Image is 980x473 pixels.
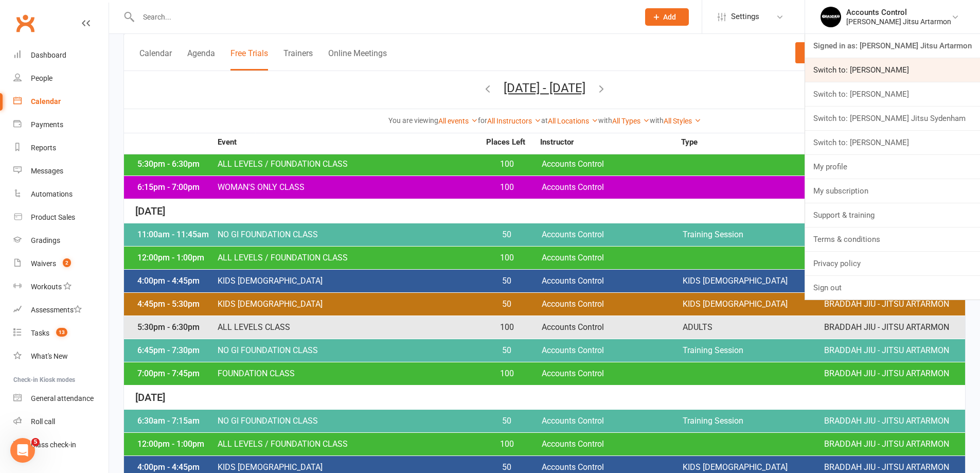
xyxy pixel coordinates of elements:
[480,300,534,308] span: 50
[480,417,534,425] span: 50
[283,48,313,71] button: Trainers
[824,323,965,331] span: BRADDAH JIU - JITSU ARTARMON
[480,160,534,168] span: 100
[598,116,612,125] strong: with
[664,117,701,125] a: All Styles
[683,346,824,355] span: Training Session
[824,463,965,471] span: BRADDAH JIU - JITSU ARTARMON
[31,394,94,402] div: General attendance
[542,183,683,191] span: Accounts Control
[795,42,874,63] button: Class / Event
[480,254,534,262] span: 100
[217,138,478,146] strong: Event
[217,254,480,262] span: ALL LEVELS / FOUNDATION CLASS
[541,116,548,125] strong: at
[487,117,541,125] a: All Instructors
[824,417,965,425] span: BRADDAH JIU - JITSU ARTARMON
[217,323,480,331] span: ALL LEVELS CLASS
[650,116,664,125] strong: with
[31,51,66,59] div: Dashboard
[139,48,172,71] button: Calendar
[542,160,683,168] span: Accounts Control
[31,74,52,82] div: People
[31,441,76,449] div: Class check-in
[805,155,980,179] a: My profile
[805,107,980,130] a: Switch to: [PERSON_NAME] Jitsu Sydenham
[478,138,532,146] strong: Places Left
[10,438,35,463] iframe: Intercom live chat
[480,463,534,471] span: 50
[480,370,534,378] span: 100
[230,48,268,71] button: Free Trials
[645,8,689,26] button: Add
[683,417,824,425] span: Training Session
[31,167,63,175] div: Messages
[683,277,824,285] span: KIDS [DEMOGRAPHIC_DATA]
[217,160,480,168] span: ALL LEVELS / FOUNDATION CLASS
[217,463,480,471] span: KIDS [DEMOGRAPHIC_DATA]
[135,231,217,239] div: 11:00am - 11:45am
[13,206,109,229] a: Product Sales
[683,231,824,239] span: Training Session
[821,7,841,27] img: thumb_image1701918351.png
[135,463,217,471] div: 4:00pm - 4:45pm
[13,410,109,433] a: Roll call
[663,13,676,21] span: Add
[480,231,534,239] span: 50
[480,277,534,285] span: 50
[480,323,534,331] span: 100
[135,300,217,308] div: 4:45pm - 5:30pm
[683,300,824,308] span: KIDS [DEMOGRAPHIC_DATA]
[540,138,681,146] strong: Instructor
[13,252,109,275] a: Waivers 2
[135,323,217,331] div: 5:30pm - 6:30pm
[13,67,109,90] a: People
[542,440,683,448] span: Accounts Control
[13,90,109,113] a: Calendar
[13,44,109,67] a: Dashboard
[846,17,951,26] div: [PERSON_NAME] Jitsu Artarmon
[612,117,650,125] a: All Types
[63,258,71,267] span: 2
[217,231,480,239] span: NO GI FOUNDATION CLASS
[824,300,965,308] span: BRADDAH JIU - JITSU ARTARMON
[683,463,824,471] span: KIDS [DEMOGRAPHIC_DATA]
[217,346,480,355] span: NO GI FOUNDATION CLASS
[13,322,109,345] a: Tasks 13
[31,190,73,198] div: Automations
[824,440,965,448] span: BRADDAH JIU - JITSU ARTARMON
[13,299,109,322] a: Assessments
[13,113,109,136] a: Payments
[217,300,480,308] span: KIDS [DEMOGRAPHIC_DATA]
[217,183,480,191] span: WOMAN'S ONLY CLASS
[31,120,63,129] div: Payments
[542,254,683,262] span: Accounts Control
[124,199,965,223] div: [DATE]
[542,300,683,308] span: Accounts Control
[31,213,75,221] div: Product Sales
[480,440,534,448] span: 100
[13,183,109,206] a: Automations
[31,352,68,360] div: What's New
[438,117,478,125] a: All events
[13,160,109,183] a: Messages
[13,275,109,299] a: Workouts
[542,277,683,285] span: Accounts Control
[135,254,217,262] div: 12:00pm - 1:00pm
[478,116,487,125] strong: for
[13,345,109,368] a: What's New
[31,417,55,426] div: Roll call
[731,5,759,28] span: Settings
[805,203,980,227] a: Support & training
[548,117,598,125] a: All Locations
[846,8,951,17] div: Accounts Control
[681,138,822,146] strong: Type
[805,131,980,154] a: Switch to: [PERSON_NAME]
[805,252,980,275] a: Privacy policy
[12,10,38,36] a: Clubworx
[542,463,683,471] span: Accounts Control
[388,116,438,125] strong: You are viewing
[542,323,683,331] span: Accounts Control
[328,48,387,71] button: Online Meetings
[31,97,61,106] div: Calendar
